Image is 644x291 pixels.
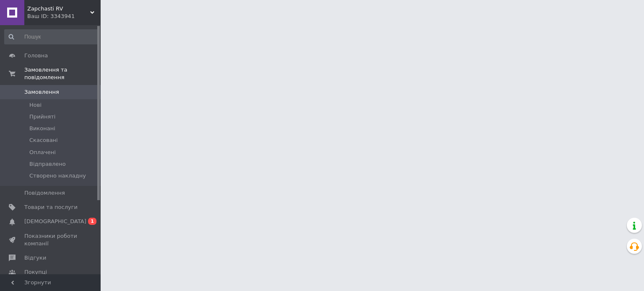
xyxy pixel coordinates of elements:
span: Скасовані [29,136,58,144]
span: Замовлення та повідомлення [24,66,101,81]
span: Головна [24,52,48,59]
span: Оплачені [29,149,56,156]
span: Нові [29,101,42,109]
span: Відгуки [24,254,46,262]
span: Створено накладну [29,172,86,180]
span: Прийняті [29,113,55,121]
span: Товари та послуги [24,203,78,211]
span: 1 [88,218,96,225]
span: Замовлення [24,88,59,96]
span: [DEMOGRAPHIC_DATA] [24,218,86,225]
span: Zapchasti RV [27,5,90,13]
div: Ваш ID: 3343941 [27,13,101,20]
span: Виконані [29,125,55,132]
input: Пошук [4,29,99,44]
span: Покупці [24,268,47,276]
span: Повідомлення [24,189,65,197]
span: Відправлено [29,160,66,168]
span: Показники роботи компанії [24,232,78,247]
